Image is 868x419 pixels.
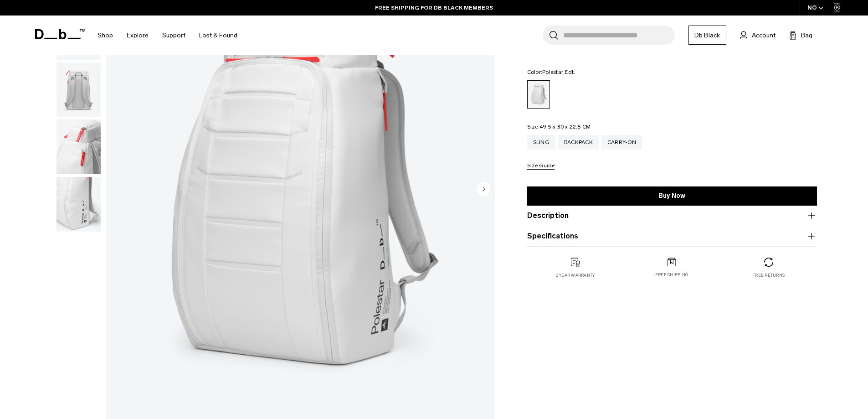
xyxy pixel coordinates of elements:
a: FREE SHIPPING FOR DB BLACK MEMBERS [375,4,493,12]
button: Size Guide [527,163,555,170]
img: Hugger Backpack 25L Polestar Edt. [56,119,101,174]
a: Lost & Found [199,19,237,52]
button: Hugger Backpack 25L Polestar Edt. [56,62,101,118]
a: Explore [127,19,149,52]
a: Carry-on [601,135,642,150]
a: Db Black [688,26,726,45]
a: Backpack [558,135,599,150]
button: Bag [789,30,812,41]
span: Bag [801,31,812,40]
button: Hugger Backpack 25L Polestar Edt. [56,119,101,175]
span: Polestar Edt. [542,69,575,75]
a: Sling [527,135,555,150]
button: Description [527,210,817,221]
legend: Size: [527,124,591,129]
img: Hugger Backpack 25L Polestar Edt. [56,62,101,117]
button: Hugger Backpack 25L Polestar Edt. [56,176,101,232]
span: Account [752,31,776,40]
a: Buy Now [527,186,817,206]
a: Account [740,30,776,41]
button: Specifications [527,231,817,242]
p: Free shipping [655,272,688,278]
a: Polestar Edt. [527,80,550,109]
img: Hugger Backpack 25L Polestar Edt. [56,177,101,232]
nav: Main Navigation [91,16,244,55]
span: 49.5 x 30 x 22.5 CM [539,124,591,130]
p: 2 year warranty [556,272,595,279]
p: Free returns [752,272,785,279]
legend: Color: [527,69,575,75]
button: Next slide [477,182,490,197]
a: Support [162,19,185,52]
a: Shop [98,19,113,52]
